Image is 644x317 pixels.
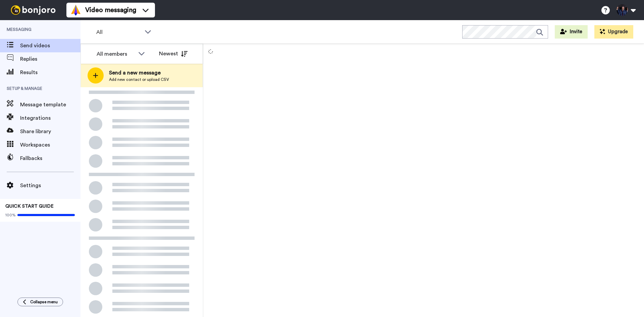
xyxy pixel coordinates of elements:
span: Share library [20,127,80,136]
button: Newest [154,47,193,60]
img: vm-color.svg [70,5,81,15]
span: Fallbacks [20,154,80,162]
span: Video messaging [85,5,136,15]
div: All members [97,50,135,58]
span: Workspaces [20,141,80,149]
span: Replies [20,55,80,63]
button: Collapse menu [17,298,63,306]
span: All [96,28,141,36]
span: Results [20,68,80,76]
button: Invite [555,25,588,39]
span: Send a new message [109,69,169,77]
span: Settings [20,181,80,190]
img: bj-logo-header-white.svg [8,5,58,15]
span: Integrations [20,114,80,122]
span: Send videos [20,42,80,50]
span: QUICK START GUIDE [5,204,54,209]
span: 100% [5,212,16,218]
span: Collapse menu [30,299,58,305]
span: Add new contact or upload CSV [109,77,169,82]
span: Message template [20,101,80,109]
button: Upgrade [594,25,633,39]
